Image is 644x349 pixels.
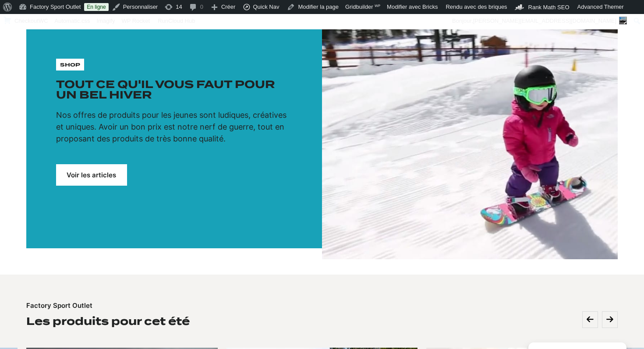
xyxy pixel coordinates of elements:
a: Voir les articles [56,164,127,186]
p: Factory Sport Outlet [26,301,92,311]
a: Imagify [94,14,119,28]
h2: Les produits pour cet été [26,314,190,328]
p: Nos offres de produits pour les jeunes sont ludiques, créatives et uniques. Avoir un bon prix est... [56,109,293,145]
a: Bonjour, [449,14,630,28]
span: Rank Math SEO [528,4,570,11]
a: En ligne [84,3,108,11]
p: shop [60,61,80,69]
div: RunCloud Hub [153,14,199,28]
a: Automatic.css [52,14,94,28]
a: WP Rocket [118,14,153,28]
h1: Tout ce qu'il vous faut pour un bel hiver [56,79,293,100]
span: [PERSON_NAME][EMAIL_ADDRESS][DOMAIN_NAME] [473,18,616,24]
